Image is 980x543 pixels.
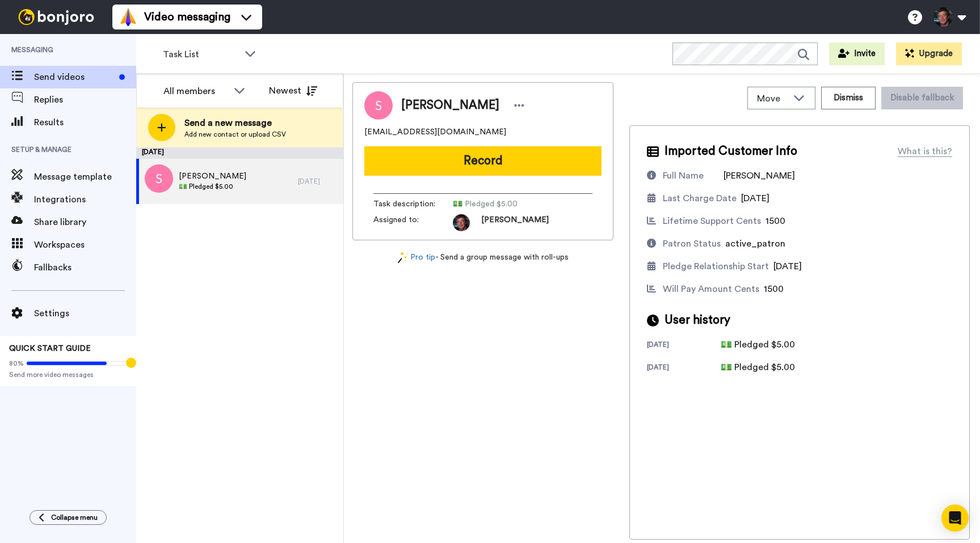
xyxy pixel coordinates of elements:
[34,93,136,107] span: Replies
[664,312,730,329] span: User history
[821,87,876,109] button: Dismiss
[453,214,470,231] img: d72868d0-47ad-4281-a139-e3ba71da9a6a-1755001586.jpg
[663,260,769,273] div: Pledge Relationship Start
[34,170,136,184] span: Message template
[764,285,784,294] span: 1500
[34,261,136,274] span: Fallbacks
[773,262,802,271] span: [DATE]
[9,370,127,379] span: Send more video messages
[766,217,785,226] span: 1500
[663,214,761,228] div: Lifetime Support Cents
[757,92,788,105] span: Move
[941,504,969,532] div: Open Intercom Messenger
[398,252,435,264] a: Pro tip
[725,239,785,248] span: active_patron
[373,214,453,231] span: Assigned to:
[721,338,795,351] div: 💵 Pledged $5.00
[721,360,795,374] div: 💵 Pledged $5.00
[364,146,602,176] button: Record
[373,198,453,210] span: Task description :
[881,87,963,109] button: Disable fallback
[664,143,797,160] span: Imported Customer Info
[163,48,239,61] span: Task List
[144,9,230,25] span: Video messaging
[136,147,343,159] div: [DATE]
[34,116,136,129] span: Results
[741,194,769,203] span: [DATE]
[898,145,952,158] div: What is this?
[184,116,286,130] span: Send a new message
[14,9,99,25] img: bj-logo-header-white.svg
[663,237,721,251] div: Patron Status
[398,252,408,264] img: magic-wand.svg
[724,171,795,180] span: [PERSON_NAME]
[663,282,759,296] div: Will Pay Amount Cents
[30,510,107,525] button: Collapse menu
[179,171,246,182] span: [PERSON_NAME]
[663,169,704,183] div: Full Name
[34,193,136,206] span: Integrations
[179,182,246,191] span: 💵 Pledged $5.00
[401,97,499,114] span: [PERSON_NAME]
[126,358,136,368] div: Tooltip anchor
[364,91,393,120] img: Image of Sarah
[9,359,24,368] span: 80%
[260,79,326,102] button: Newest
[51,513,98,522] span: Collapse menu
[896,43,962,65] button: Upgrade
[352,252,613,264] div: - Send a group message with roll-ups
[647,363,721,374] div: [DATE]
[9,345,91,353] span: QUICK START GUIDE
[163,84,228,98] div: All members
[34,307,136,320] span: Settings
[34,70,115,84] span: Send videos
[34,215,136,229] span: Share library
[453,198,561,210] span: 💵 Pledged $5.00
[34,238,136,252] span: Workspaces
[829,43,885,65] button: Invite
[663,192,737,205] div: Last Charge Date
[145,164,173,193] img: s.png
[647,340,721,351] div: [DATE]
[364,126,506,138] span: [EMAIL_ADDRESS][DOMAIN_NAME]
[119,8,137,26] img: vm-color.svg
[184,130,286,139] span: Add new contact or upload CSV
[481,214,549,231] span: [PERSON_NAME]
[298,177,338,186] div: [DATE]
